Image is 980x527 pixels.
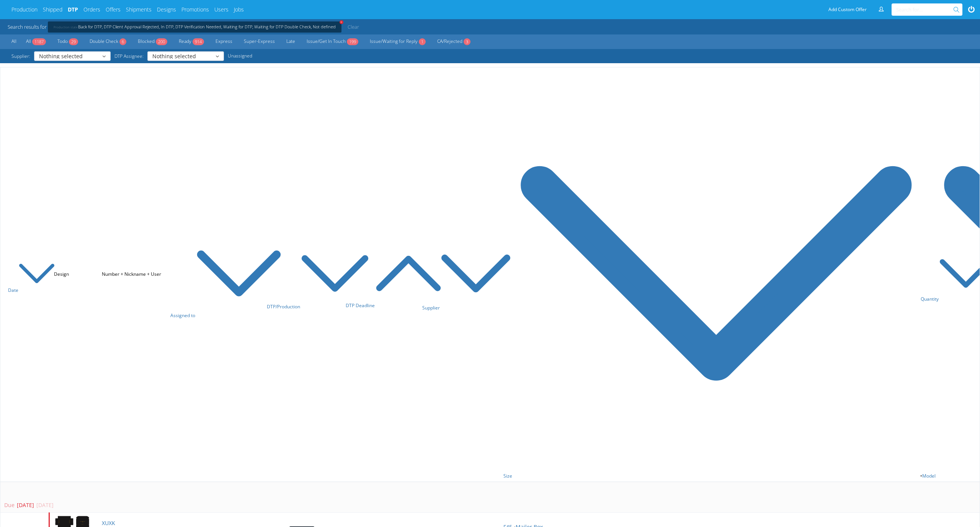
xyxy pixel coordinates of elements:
[303,37,362,47] a: Issue/Get In Touch199
[83,6,100,13] a: Orders
[240,37,279,47] a: Super-Express
[34,51,111,61] button: Nothing selected
[170,312,283,319] a: Assigned to
[345,21,361,33] a: Clear
[102,519,115,527] a: XUXK
[86,37,130,47] a: Double Check6
[147,51,224,61] button: Nothing selected
[212,37,236,47] a: Express
[54,37,82,47] a: Todo29
[346,302,442,309] a: DTP Deadline
[824,3,871,16] a: Add Custom Offer
[11,6,38,13] a: Production
[119,38,126,45] span: 6
[126,6,152,13] a: Shipments
[69,38,78,45] span: 29
[15,501,34,509] div: [DATE]
[8,51,34,61] span: Supplier:
[152,54,214,59] span: Nothing selected
[8,287,55,293] a: Date
[68,6,78,13] a: DTP
[8,23,47,30] span: Search results for
[157,6,176,13] a: Designs
[267,303,370,310] a: DTP/Production
[134,37,171,47] a: Blocked200
[4,501,15,509] div: Due
[111,51,147,61] span: DTP Assignee:
[499,67,916,482] th: • • Print
[181,6,209,13] a: Promotions
[54,25,336,29] a: +Production state:Back for DTP, DTP Client Approval Rejected, In DTP, DTP Verification Needed, Wa...
[43,6,62,13] a: Shipped
[39,54,101,59] span: Nothing selected
[49,67,98,482] th: Design
[106,6,121,13] a: Offers
[34,501,54,509] div: [DATE]
[347,38,358,45] span: 199
[433,37,474,47] a: CA/Rejected3
[224,51,256,61] a: Unassigned
[503,473,920,479] a: Size
[419,38,426,45] span: 1
[54,25,78,29] span: Production state:
[283,37,299,47] a: Late
[8,37,20,46] a: All
[97,67,166,482] th: Number + Nickname + User
[366,37,430,47] a: Issue/Waiting for Reply1
[32,38,46,45] span: 1187
[464,38,470,45] span: 3
[193,38,204,45] span: 914
[339,20,344,24] span: +
[214,6,229,13] a: Users
[896,3,955,16] input: Search for...
[156,38,167,45] span: 200
[175,37,208,47] a: Ready914
[422,304,512,311] a: Supplier
[234,6,244,13] a: Jobs
[22,37,50,47] a: All1187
